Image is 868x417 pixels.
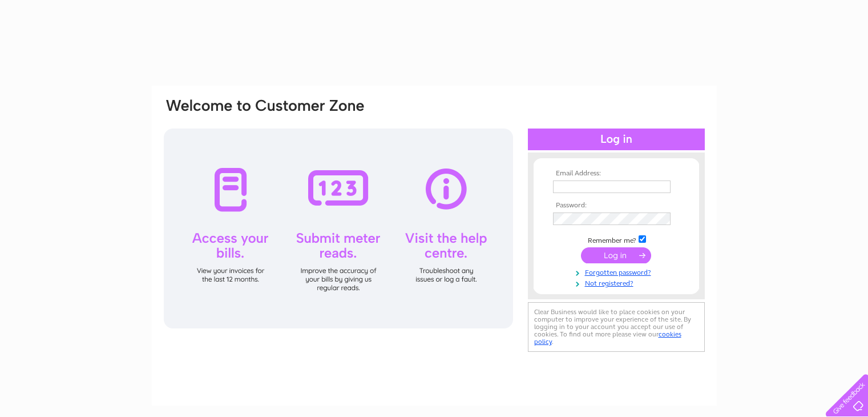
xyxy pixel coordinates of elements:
input: Submit [581,247,651,263]
a: cookies policy [534,330,681,346]
div: Clear Business would like to place cookies on your computer to improve your experience of the sit... [528,302,705,352]
a: Not registered? [553,277,683,288]
a: Forgotten password? [553,266,683,277]
th: Password: [550,202,683,210]
td: Remember me? [550,234,683,245]
th: Email Address: [550,170,683,178]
